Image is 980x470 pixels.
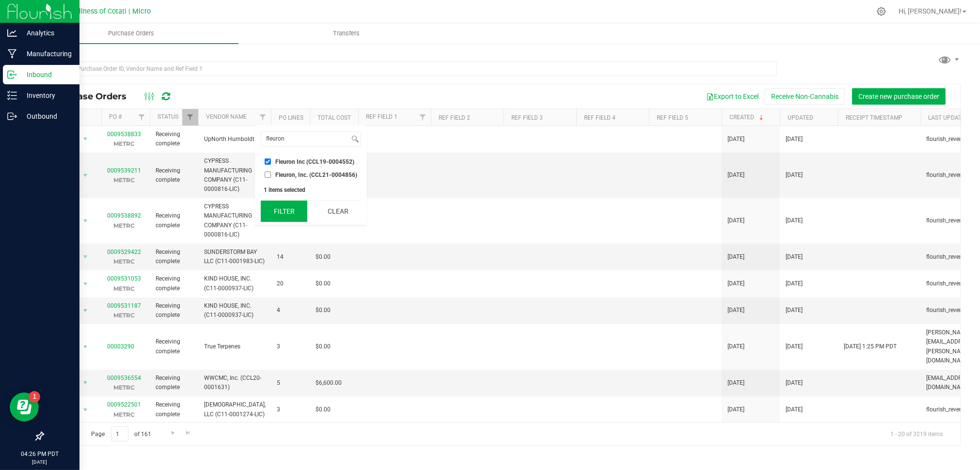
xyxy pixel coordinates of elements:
[79,169,92,182] span: select
[844,342,897,351] span: [DATE] 1:25 PM PDT
[277,306,304,315] span: 4
[17,110,75,122] p: Outbound
[277,342,304,351] span: 3
[4,458,75,466] p: [DATE]
[261,201,307,222] button: Filter
[275,172,357,178] span: Fleuron, Inc. (CCL21-0004856)
[584,114,616,121] a: Ref Field 4
[316,306,331,315] span: $0.00
[79,132,92,146] span: select
[261,132,349,146] input: Search
[204,202,265,239] span: CYPRESS MANUFACTURING COMPANY (C11-0000816-LIC)
[23,23,238,44] a: Purchase Orders
[29,391,40,403] iframe: Resource center unread badge
[107,221,141,230] p: METRC
[17,48,75,60] p: Manufacturing
[277,378,304,388] span: 5
[279,114,303,121] a: PO Lines
[206,113,247,120] a: Vendor Name
[107,383,141,392] p: METRC
[275,159,354,165] span: Fleuron Inc (CCL19-0004552)
[786,252,803,262] span: [DATE]
[107,212,141,219] a: 0009538892
[7,49,17,59] inline-svg: Manufacturing
[107,139,141,148] p: METRC
[107,302,141,309] a: 0009531187
[786,135,803,144] span: [DATE]
[317,114,351,121] a: Total Cost
[10,392,39,422] iframe: Resource center
[95,29,167,38] span: Purchase Orders
[156,374,192,392] span: Receiving complete
[107,275,141,282] a: 0009531053
[83,426,159,441] span: Page of 161
[727,405,744,414] span: [DATE]
[204,301,265,320] span: KIND HOUSE, INC. (C11-0000937-LIC)
[786,171,803,180] span: [DATE]
[928,114,977,121] a: Last Updated By
[204,274,265,293] span: KIND HOUSE, INC. (C11-0000937-LIC)
[156,301,192,320] span: Receiving complete
[107,375,141,381] a: 0009536554
[111,426,128,441] input: 1
[727,171,744,180] span: [DATE]
[79,403,92,417] span: select
[7,91,17,100] inline-svg: Inventory
[79,214,92,228] span: select
[204,248,265,266] span: SUNDERSTORM BAY LLC (C11-0001983-LIC)
[729,114,765,121] a: Created
[7,70,17,79] inline-svg: Inbound
[846,114,902,121] a: Receipt Timestamp
[107,257,141,266] p: METRC
[415,109,431,125] a: Filter
[439,114,470,121] a: Ref Field 2
[786,279,803,288] span: [DATE]
[107,249,141,255] a: 0009529422
[727,378,744,388] span: [DATE]
[107,167,141,174] a: 0009539211
[786,216,803,225] span: [DATE]
[107,311,141,320] p: METRC
[134,109,150,125] a: Filter
[204,157,265,194] span: CYPRESS MANUFACTURING COMPANY (C11-0000816-LIC)
[277,405,304,414] span: 3
[316,252,331,262] span: $0.00
[786,342,803,351] span: [DATE]
[181,426,195,439] a: Go to the last page
[43,62,777,76] input: Search Purchase Order ID, Vendor Name and Ref Field 1
[79,277,92,291] span: select
[204,400,266,419] span: [DEMOGRAPHIC_DATA], LLC (C11-0001274-LIC)
[107,131,141,138] a: 0009538833
[107,175,141,185] p: METRC
[265,158,271,165] input: Fleuron Inc (CCL19-0004552)
[786,378,803,388] span: [DATE]
[109,113,122,120] a: PO #
[727,279,744,288] span: [DATE]
[7,28,17,38] inline-svg: Analytics
[238,23,454,44] a: Transfers
[786,405,803,414] span: [DATE]
[182,109,198,125] a: Filter
[727,135,744,144] span: [DATE]
[786,306,803,315] span: [DATE]
[107,410,141,419] p: METRC
[511,114,543,121] a: Ref Field 3
[107,343,134,350] a: 00003290
[277,252,304,262] span: 14
[79,250,92,264] span: select
[79,340,92,354] span: select
[79,376,92,390] span: select
[47,7,151,16] span: Mercy Wellness of Cotati | Micro
[255,109,271,125] a: Filter
[156,400,192,419] span: Receiving complete
[320,29,373,38] span: Transfers
[765,88,845,105] button: Receive Non-Cannabis
[204,135,265,144] span: UpNorth Humboldt
[156,166,192,185] span: Receiving complete
[883,426,950,441] span: 1 - 20 of 3219 items
[156,130,192,148] span: Receiving complete
[7,111,17,121] inline-svg: Outbound
[727,216,744,225] span: [DATE]
[657,114,688,121] a: Ref Field 5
